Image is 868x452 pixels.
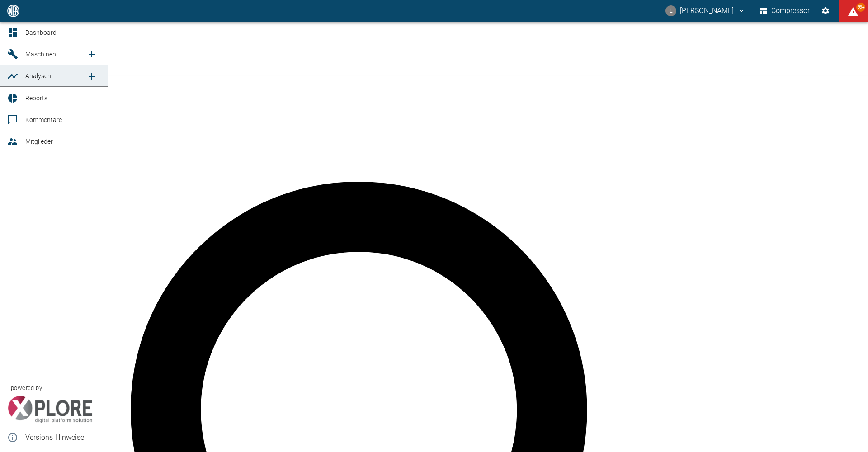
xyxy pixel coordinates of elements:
[25,94,47,102] span: Reports
[25,432,101,443] span: Versions-Hinweise
[664,3,747,19] button: luca.corigliano@neuman-esser.com
[11,384,42,392] span: powered by
[25,138,53,145] span: Mitglieder
[856,3,865,12] span: 99+
[25,29,57,36] span: Dashboard
[25,72,51,80] span: Analysen
[25,31,868,53] h1: Analysen
[665,5,676,16] div: L
[7,396,93,423] img: Xplore Logo
[758,3,812,19] button: Compressor
[25,116,62,123] span: Kommentare
[817,3,834,19] button: Einstellungen
[83,45,101,63] a: new /machines
[25,51,56,58] span: Maschinen
[83,67,101,85] a: new /analyses/list/0
[6,5,20,17] img: logo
